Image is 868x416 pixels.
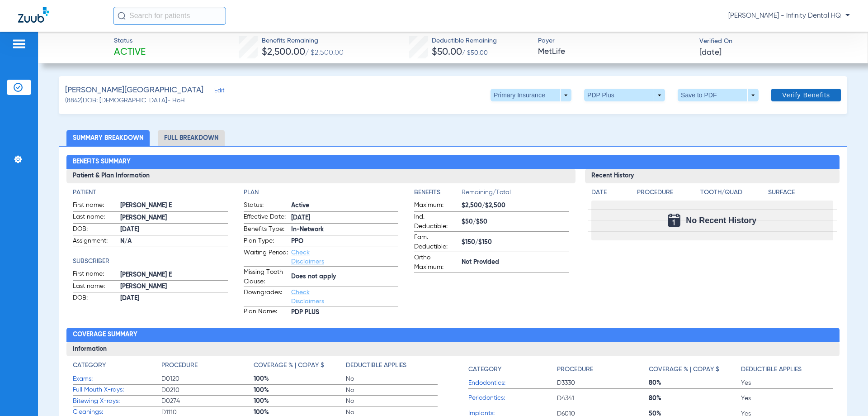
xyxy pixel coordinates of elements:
[346,397,438,406] span: No
[462,188,569,201] span: Remaining/Total
[462,238,569,247] span: $150/$150
[700,188,765,201] app-breakdown-title: Tooth/Quad
[66,328,839,342] h2: Coverage Summary
[768,188,833,201] app-breakdown-title: Surface
[346,361,438,373] app-breakdown-title: Deductible Applies
[700,188,765,197] h4: Tooth/Quad
[73,201,117,211] span: First name:
[414,212,458,231] span: Ind. Deductible:
[244,268,288,287] span: Missing Tooth Clause:
[414,253,458,272] span: Ortho Maximum:
[254,361,324,370] h4: Coverage % | Copay $
[262,48,305,57] span: $2,500.00
[291,237,398,246] span: PPO
[161,386,254,395] span: D0210
[305,49,344,57] span: / $2,500.00
[114,46,146,59] span: Active
[73,236,117,247] span: Assignment:
[120,294,227,303] span: [DATE]
[73,361,106,370] h4: Category
[637,188,697,201] app-breakdown-title: Procedure
[73,269,117,280] span: First name:
[468,361,557,378] app-breakdown-title: Category
[73,361,161,373] app-breakdown-title: Category
[161,374,254,383] span: D0120
[468,393,557,403] span: Periodontics:
[291,249,324,265] a: Check Disclaimers
[244,288,288,306] span: Downgrades:
[649,378,741,387] span: 80%
[414,233,458,252] span: Fam. Deductible:
[468,365,501,374] h4: Category
[120,213,227,223] span: [PERSON_NAME]
[65,85,203,96] span: [PERSON_NAME][GEOGRAPHIC_DATA]
[113,7,226,25] input: Search for patients
[538,46,692,57] span: MetLife
[591,188,629,197] h4: Date
[432,48,462,57] span: $50.00
[73,188,227,197] h4: Patient
[161,361,254,373] app-breakdown-title: Procedure
[73,212,117,223] span: Last name:
[244,307,288,318] span: Plan Name:
[432,36,497,46] span: Deductible Remaining
[158,130,225,146] li: Full Breakdown
[468,378,557,388] span: Endodontics:
[699,37,853,46] span: Verified On
[591,188,629,201] app-breakdown-title: Date
[414,188,462,197] h4: Benefits
[741,394,833,403] span: Yes
[214,87,222,96] span: Edit
[262,36,344,46] span: Benefits Remaining
[414,188,462,201] app-breakdown-title: Benefits
[66,169,575,183] h3: Patient & Plan Information
[244,212,288,223] span: Effective Date:
[291,308,398,317] span: PDP PLUS
[73,385,161,395] span: Full Mouth X-rays:
[73,257,227,266] app-breakdown-title: Subscriber
[118,12,126,20] img: Search Icon
[346,361,406,370] h4: Deductible Applies
[346,386,438,395] span: No
[120,201,227,210] span: [PERSON_NAME] E
[18,7,49,23] img: Zuub Logo
[538,36,692,46] span: Payer
[649,361,741,378] app-breakdown-title: Coverage % | Copay $
[771,89,841,101] button: Verify Benefits
[244,236,288,247] span: Plan Type:
[346,374,438,383] span: No
[120,237,227,246] span: N/A
[291,289,324,305] a: Check Disclaimers
[782,91,830,99] span: Verify Benefits
[73,374,161,384] span: Exams:
[114,36,146,46] span: Status
[462,201,569,210] span: $2,500/$2,500
[73,225,117,235] span: DOB:
[649,365,719,374] h4: Coverage % | Copay $
[637,188,697,197] h4: Procedure
[741,365,802,374] h4: Deductible Applies
[120,270,227,280] span: [PERSON_NAME] E
[649,394,741,403] span: 80%
[741,378,833,387] span: Yes
[254,386,346,395] span: 100%
[414,201,458,211] span: Maximum:
[291,272,398,282] span: Does not apply
[161,397,254,406] span: D0274
[73,293,117,304] span: DOB:
[244,201,288,211] span: Status:
[254,361,346,373] app-breakdown-title: Coverage % | Copay $
[254,374,346,383] span: 100%
[73,397,161,406] span: Bitewing X-rays:
[678,89,759,101] button: Save to PDF
[291,213,398,223] span: [DATE]
[699,47,722,58] span: [DATE]
[557,394,649,403] span: D4341
[557,365,593,374] h4: Procedure
[244,248,288,266] span: Waiting Period:
[728,11,850,20] span: [PERSON_NAME] - Infinity Dental HQ
[585,169,840,183] h3: Recent History
[462,217,569,227] span: $50/$50
[686,216,756,225] span: No Recent History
